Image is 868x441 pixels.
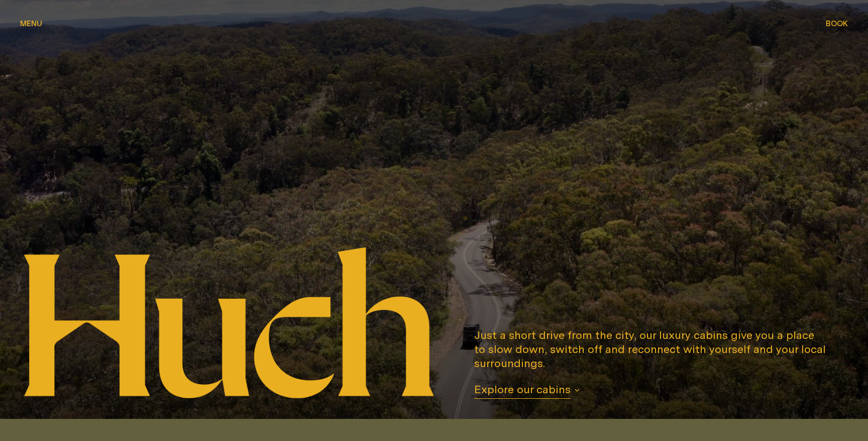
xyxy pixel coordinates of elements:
[826,20,848,27] span: Book
[474,382,571,399] span: Explore our cabins
[826,18,848,30] button: show booking tray
[474,382,580,399] button: Explore our cabins
[20,20,42,27] span: Menu
[20,18,42,30] button: show menu
[474,328,828,370] p: Just a short drive from the city, our luxury cabins give you a place to slow down, switch off and...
